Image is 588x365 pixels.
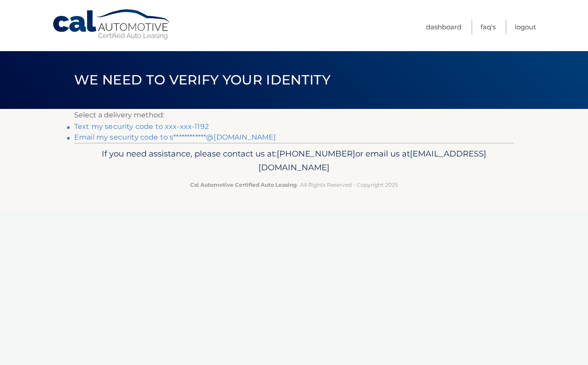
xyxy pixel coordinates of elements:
[74,72,330,88] span: We need to verify your identity
[80,180,508,189] p: - All Rights Reserved - Copyright 2025
[80,147,508,175] p: If you need assistance, please contact us at: or email us at
[426,20,461,34] a: Dashboard
[481,20,496,34] a: FAQ's
[515,20,536,34] a: Logout
[277,148,355,159] span: [PHONE_NUMBER]
[74,109,514,121] p: Select a delivery method:
[74,122,209,131] a: Text my security code to xxx-xxx-1192
[52,9,172,40] a: Cal Automotive
[190,181,297,188] strong: Cal Automotive Certified Auto Leasing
